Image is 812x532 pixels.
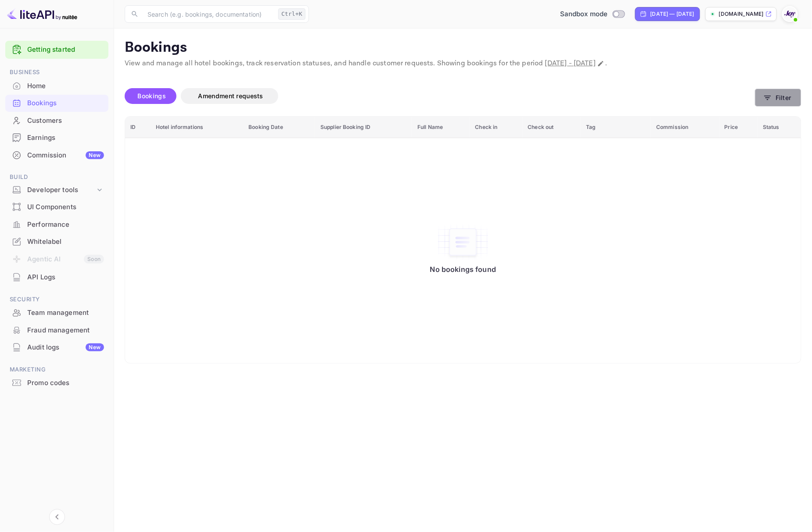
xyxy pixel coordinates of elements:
[5,95,108,111] a: Bookings
[5,322,108,339] div: Fraud management
[5,129,108,146] div: Earnings
[278,8,305,20] div: Ctrl+K
[27,237,104,247] div: Whitelabel
[5,112,108,129] div: Customers
[5,365,108,375] span: Marketing
[27,116,104,126] div: Customers
[49,509,65,525] button: Collapse navigation
[5,322,108,338] a: Fraud management
[27,343,104,353] div: Audit logs
[5,199,108,215] a: UI Components
[125,117,151,138] th: ID
[5,304,108,321] div: Team management
[27,45,104,55] a: Getting started
[5,375,108,391] a: Promo codes
[27,133,104,143] div: Earnings
[755,89,801,107] button: Filter
[5,78,108,95] div: Home
[243,117,315,138] th: Booking Date
[5,304,108,321] a: Team management
[719,117,758,138] th: Price
[27,202,104,212] div: UI Components
[27,325,104,336] div: Fraud management
[5,375,108,392] div: Promo codes
[5,295,108,304] span: Security
[27,81,104,91] div: Home
[5,68,108,77] span: Business
[650,10,694,18] div: [DATE] — [DATE]
[5,182,108,198] div: Developer tools
[430,265,496,274] p: No bookings found
[198,92,263,100] span: Amendment requests
[545,59,596,68] span: [DATE] - [DATE]
[5,233,108,250] a: Whitelabel
[142,5,275,23] input: Search (e.g. bookings, documentation)
[596,59,605,68] button: Change date range
[581,117,651,138] th: Tag
[523,117,581,138] th: Check out
[138,92,166,100] span: Bookings
[5,199,108,216] div: UI Components
[27,272,104,282] div: API Logs
[5,339,108,355] a: Audit logsNew
[5,339,108,356] div: Audit logsNew
[5,172,108,182] span: Build
[27,150,104,161] div: Commission
[412,117,470,138] th: Full Name
[125,39,801,57] p: Bookings
[5,112,108,129] a: Customers
[7,7,77,21] img: LiteAPI logo
[86,343,104,351] div: New
[5,216,108,232] a: Performance
[27,378,104,388] div: Promo codes
[651,117,719,138] th: Commission
[758,117,801,138] th: Status
[437,224,489,261] img: No bookings found
[560,9,608,19] span: Sandbox mode
[5,129,108,146] a: Earnings
[5,78,108,94] a: Home
[5,95,108,112] div: Bookings
[5,233,108,250] div: Whitelabel
[27,308,104,318] div: Team management
[719,10,764,18] p: [DOMAIN_NAME]
[125,88,755,104] div: account-settings tabs
[315,117,412,138] th: Supplier Booking ID
[86,151,104,159] div: New
[125,117,801,363] table: booking table
[27,220,104,230] div: Performance
[557,9,628,19] div: Switch to Production mode
[5,269,108,286] div: API Logs
[27,185,95,195] div: Developer tools
[5,147,108,164] div: CommissionNew
[5,147,108,163] a: CommissionNew
[783,7,797,21] img: With Joy
[27,98,104,108] div: Bookings
[151,117,243,138] th: Hotel informations
[5,269,108,285] a: API Logs
[5,41,108,59] div: Getting started
[125,58,801,69] p: View and manage all hotel bookings, track reservation statuses, and handle customer requests. Sho...
[5,216,108,233] div: Performance
[470,117,523,138] th: Check in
